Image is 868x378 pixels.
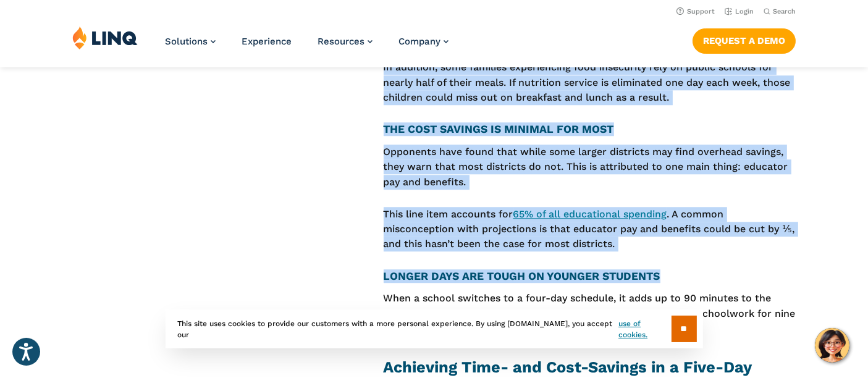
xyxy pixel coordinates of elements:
a: 65% of all educational spending [513,208,667,220]
span: Resources [318,36,364,47]
img: LINQ | K‑12 Software [72,26,138,49]
a: Login [725,7,754,15]
a: Solutions [165,36,216,47]
div: This site uses cookies to provide our customers with a more personal experience. By using [DOMAIN... [166,309,703,348]
p: This line item accounts for . A common misconception with projections is that educator pay and be... [384,207,796,252]
h4: ONGER DAYS ARE TOUGH ON YOUNGER STUDENTS [384,269,796,283]
a: Company [398,36,449,47]
strong: T [384,123,390,135]
span: Search [773,7,796,15]
span: Company [398,36,440,47]
nav: Primary Navigation [165,26,449,67]
span: Solutions [165,36,208,47]
p: In addition, some families experiencing food insecurity rely on public schools for nearly half of... [384,60,796,105]
nav: Button Navigation [693,26,796,53]
h4: HE COST SAVINGS IS MINIMAL FOR MOST [384,122,796,136]
a: Request a Demo [693,28,796,53]
a: Experience [242,36,292,47]
p: When a school switches to a four-day schedule, it adds up to 90 minutes to the [DATE]. Imagine a ... [384,291,796,336]
p: Opponents have found that while some larger districts may find overhead savings, they warn that m... [384,145,796,190]
strong: L [384,270,390,282]
a: use of cookies. [618,318,671,340]
button: Open Search Bar [764,7,796,16]
a: Resources [318,36,373,47]
a: Support [676,7,715,15]
button: Hello, have a question? Let’s chat. [815,328,849,363]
